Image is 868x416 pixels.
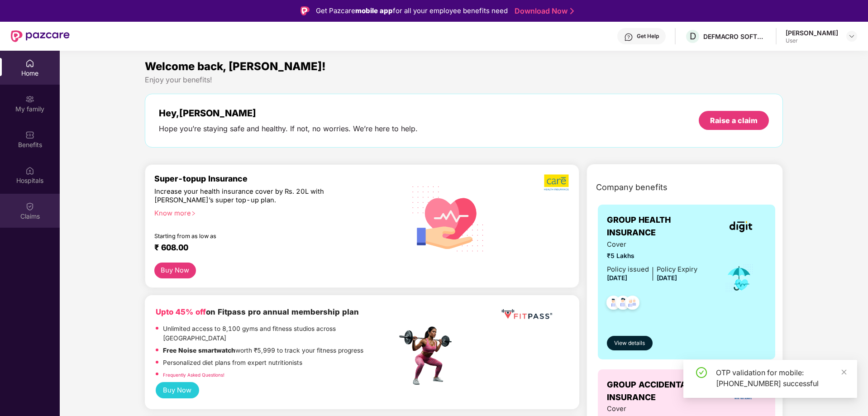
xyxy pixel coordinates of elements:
[841,369,847,375] span: close
[163,347,235,354] strong: Free Noise smartwatch
[25,95,34,104] img: svg+xml;base64,PHN2ZyB3aWR0aD0iMjAiIGhlaWdodD0iMjAiIHZpZXdCb3g9IjAgMCAyMCAyMCIgZmlsbD0ibm9uZSIgeG...
[156,307,206,316] b: Upto 45% off
[607,264,649,275] div: Policy issued
[300,6,310,15] img: Logo
[154,174,397,183] div: Super-topup Insurance
[316,5,508,16] div: Get Pazcare for all your employee benefits need
[716,367,846,389] div: OTP validation for mobile: [PHONE_NUMBER] successful
[624,33,633,42] img: svg+xml;base64,PHN2ZyBpZD0iSGVscC0zMngzMiIgeG1sbnM9Imh0dHA6Ly93d3cudzMub3JnLzIwMDAvc3ZnIiB3aWR0aD...
[154,187,358,205] div: Increase your health insurance cover by Rs. 20L with [PERSON_NAME]’s super top-up plan.
[355,6,393,15] strong: mobile app
[614,339,645,348] span: View details
[596,181,668,194] span: Company benefits
[159,124,418,134] div: Hope you’re staying safe and healthy. If not, no worries. We’re here to help.
[786,37,838,44] div: User
[848,33,855,40] img: svg+xml;base64,PHN2ZyBpZD0iRHJvcGRvd24tMzJ4MzIiIHhtbG5zPSJodHRwOi8vd3d3LnczLm9yZy8yMDAwL3N2ZyIgd2...
[25,130,34,139] img: svg+xml;base64,PHN2ZyBpZD0iQmVuZWZpdHMiIHhtbG5zPSJodHRwOi8vd3d3LnczLm9yZy8yMDAwL3N2ZyIgd2lkdGg9Ij...
[156,307,359,316] b: on Fitpass pro annual membership plan
[730,221,752,232] img: insurerLogo
[396,324,460,387] img: fpp.png
[154,263,196,278] button: Buy Now
[145,60,326,73] span: Welcome back, [PERSON_NAME]!
[607,214,715,239] span: GROUP HEALTH INSURANCE
[710,115,758,125] div: Raise a claim
[154,233,358,239] div: Starting from as low as
[607,378,720,404] span: GROUP ACCIDENTAL INSURANCE
[163,346,363,356] p: worth ₹5,999 to track your fitness progress
[154,243,388,253] div: ₹ 608.00
[163,358,302,368] p: Personalized diet plans from expert nutritionists
[607,336,653,350] button: View details
[607,404,697,414] span: Cover
[690,31,696,42] span: D
[154,209,391,215] div: Know more
[657,274,677,282] span: [DATE]
[163,324,396,344] p: Unlimited access to 8,100 gyms and fitness studios across [GEOGRAPHIC_DATA]
[11,30,70,42] img: New Pazcare Logo
[602,293,625,315] img: svg+xml;base64,PHN2ZyB4bWxucz0iaHR0cDovL3d3dy53My5vcmcvMjAwMC9zdmciIHdpZHRoPSI0OC45NDMiIGhlaWdodD...
[25,59,34,68] img: svg+xml;base64,PHN2ZyBpZD0iSG9tZSIgeG1sbnM9Imh0dHA6Ly93d3cudzMub3JnLzIwMDAvc3ZnIiB3aWR0aD0iMjAiIG...
[637,33,659,40] div: Get Help
[159,108,418,119] div: Hey, [PERSON_NAME]
[607,239,697,250] span: Cover
[570,6,574,16] img: Stroke
[145,75,783,85] div: Enjoy your benefits!
[163,372,224,378] a: Frequently Asked Questions!
[544,174,570,191] img: b5dec4f62d2307b9de63beb79f102df3.png
[607,274,627,282] span: [DATE]
[657,264,697,275] div: Policy Expiry
[612,293,634,315] img: svg+xml;base64,PHN2ZyB4bWxucz0iaHR0cDovL3d3dy53My5vcmcvMjAwMC9zdmciIHdpZHRoPSI0OC45NDMiIGhlaWdodD...
[25,166,34,175] img: svg+xml;base64,PHN2ZyBpZD0iSG9zcGl0YWxzIiB4bWxucz0iaHR0cDovL3d3dy53My5vcmcvMjAwMC9zdmciIHdpZHRoPS...
[696,367,707,378] span: check-circle
[25,202,34,211] img: svg+xml;base64,PHN2ZyBpZD0iQ2xhaW0iIHhtbG5zPSJodHRwOi8vd3d3LnczLm9yZy8yMDAwL3N2ZyIgd2lkdGg9IjIwIi...
[500,306,554,323] img: fppp.png
[156,382,199,399] button: Buy Now
[786,29,838,37] div: [PERSON_NAME]
[621,293,644,315] img: svg+xml;base64,PHN2ZyB4bWxucz0iaHR0cDovL3d3dy53My5vcmcvMjAwMC9zdmciIHdpZHRoPSI0OC45NDMiIGhlaWdodD...
[515,6,571,16] a: Download Now
[607,251,697,261] span: ₹5 Lakhs
[191,211,196,216] span: right
[405,174,491,262] img: svg+xml;base64,PHN2ZyB4bWxucz0iaHR0cDovL3d3dy53My5vcmcvMjAwMC9zdmciIHhtbG5zOnhsaW5rPSJodHRwOi8vd3...
[703,32,767,41] div: DEFMACRO SOFTWARE PRIVATE LIMITED
[725,263,754,293] img: icon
